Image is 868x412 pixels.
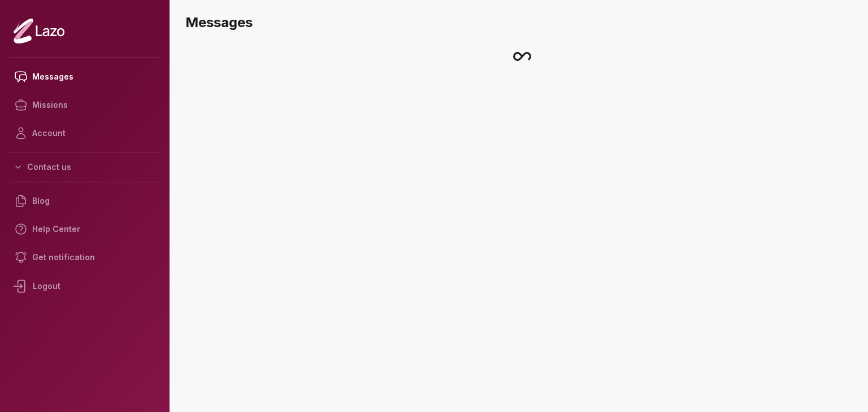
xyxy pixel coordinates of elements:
[185,14,859,32] h3: Messages
[9,243,160,271] a: Get notification
[9,119,160,147] a: Account
[9,271,160,301] div: Logout
[9,63,160,91] a: Messages
[9,215,160,243] a: Help Center
[9,91,160,119] a: Missions
[9,187,160,215] a: Blog
[9,157,160,177] button: Contact us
